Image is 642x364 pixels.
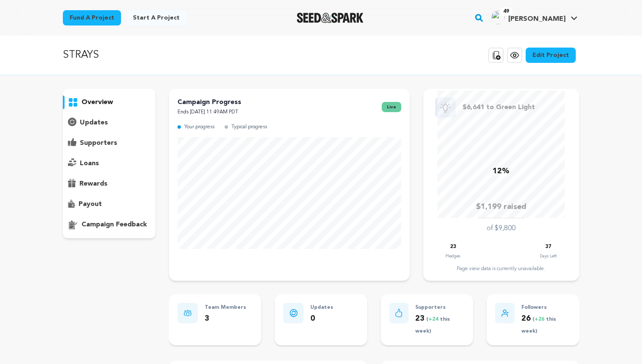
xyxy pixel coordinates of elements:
[79,199,102,209] p: payout
[297,13,363,23] img: Seed&Spark Logo Dark Mode
[80,138,117,148] p: supporters
[63,10,121,25] a: Fund a project
[491,11,566,24] div: Sandhu T.'s Profile
[490,9,579,24] a: Sandhu T.'s Profile
[432,265,571,272] div: Page view data is currently unavailable.
[177,97,241,107] p: Campaign Progress
[184,122,214,132] p: Your progress
[63,116,155,130] button: updates
[79,179,107,189] p: rewards
[310,303,333,313] p: Updates
[415,317,450,334] span: ( this week)
[521,317,556,334] span: ( this week)
[526,48,576,63] a: Edit Project
[63,177,155,191] button: rewards
[521,313,571,337] p: 26
[545,242,551,252] p: 37
[63,48,99,63] p: STRAYS
[80,118,108,128] p: updates
[205,303,246,313] p: Team Members
[63,198,155,211] button: payout
[445,252,460,260] p: Pledges
[205,313,246,325] p: 3
[177,107,241,117] p: Ends [DATE] 11:49AM PDT
[535,317,546,322] span: +26
[493,165,510,178] p: 12%
[63,157,155,170] button: loans
[415,303,465,313] p: Supporters
[63,218,155,231] button: campaign feedback
[508,16,566,23] span: [PERSON_NAME]
[231,122,267,132] p: Typical progress
[491,11,505,24] img: ACg8ocJN6scgYLb0NWRv_8lvq7sXfxodidtXNRjFsla52q-o76WWfw=s96-c
[415,313,465,337] p: 23
[80,158,99,169] p: loans
[82,220,147,230] p: campaign feedback
[540,252,557,260] p: Days Left
[487,223,515,234] p: of $9,800
[521,303,571,313] p: Followers
[382,102,401,112] span: live
[63,96,155,109] button: overview
[310,313,333,325] p: 0
[490,9,579,27] span: Sandhu T.'s Profile
[450,242,456,252] p: 23
[63,136,155,150] button: supporters
[297,13,363,23] a: Seed&Spark Homepage
[82,97,113,107] p: overview
[500,7,512,16] span: 49
[428,317,440,322] span: +24
[126,10,186,25] a: Start a project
